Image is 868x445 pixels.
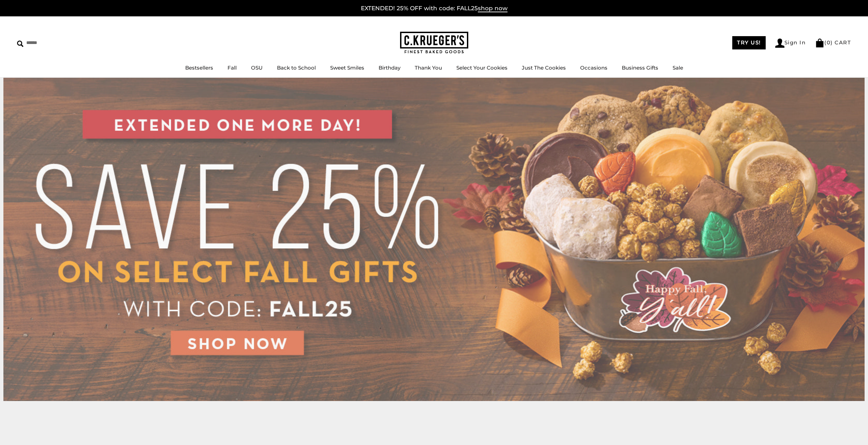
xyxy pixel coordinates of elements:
[227,64,237,71] a: Fall
[522,64,566,71] a: Just The Cookies
[815,39,851,46] a: (0) CART
[827,39,831,46] span: 0
[775,39,784,48] img: Account
[277,64,316,71] a: Back to School
[456,64,507,71] a: Select Your Cookies
[361,5,507,12] a: EXTENDED! 25% OFF with code: FALL25shop now
[400,32,468,54] img: C.KRUEGER'S
[478,5,507,12] span: shop now
[732,36,766,49] a: TRY US!
[3,78,865,401] img: C.Krueger's Special Offer
[415,64,442,71] a: Thank You
[330,64,364,71] a: Sweet Smiles
[17,41,24,47] img: Search
[251,64,263,71] a: OSU
[580,64,607,71] a: Occasions
[17,38,98,48] input: Search
[673,64,683,71] a: Sale
[185,64,213,71] a: Bestsellers
[379,64,400,71] a: Birthday
[775,39,806,48] a: Sign In
[622,64,658,71] a: Business Gifts
[815,39,824,47] img: Bag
